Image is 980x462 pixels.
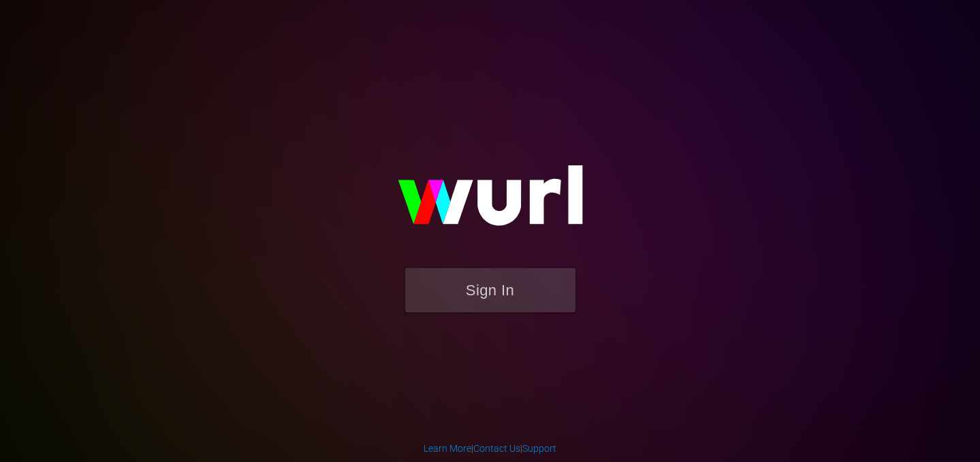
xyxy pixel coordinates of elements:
a: Learn More [424,443,471,454]
button: Sign In [405,268,575,312]
a: Support [522,443,556,454]
img: wurl-logo-on-black-223613ac3d8ba8fe6dc639794a292ebdb59501304c7dfd60c99c58986ef67473.svg [354,136,627,268]
a: Contact Us [473,443,520,454]
div: | | [424,442,556,455]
